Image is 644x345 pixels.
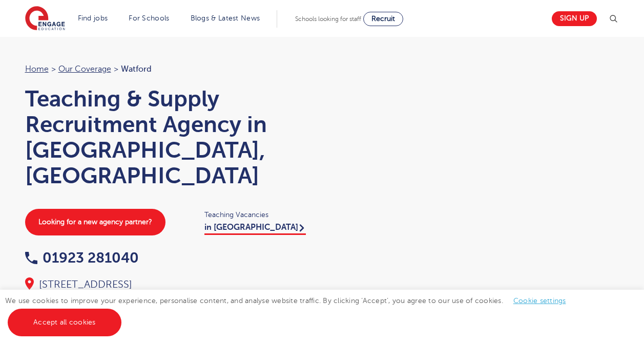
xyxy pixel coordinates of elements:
a: Cookie settings [513,297,566,305]
a: Sign up [552,11,597,26]
span: Recruit [371,15,395,23]
a: Find jobs [78,14,108,22]
div: [STREET_ADDRESS] [25,277,312,292]
a: Looking for a new agency partner? [25,209,165,235]
span: We use cookies to improve your experience, personalise content, and analyse website traffic. By c... [5,297,576,326]
h1: Teaching & Supply Recruitment Agency in [GEOGRAPHIC_DATA], [GEOGRAPHIC_DATA] [25,86,312,188]
a: in [GEOGRAPHIC_DATA] [204,223,306,235]
span: Schools looking for staff [295,15,361,23]
span: Teaching Vacancies [204,209,312,221]
a: Our coverage [58,64,111,74]
a: Home [25,64,49,74]
span: > [114,64,118,74]
a: For Schools [129,14,169,22]
nav: breadcrumb [25,62,312,76]
span: > [51,64,56,74]
a: Recruit [363,12,403,26]
img: Engage Education [25,6,65,32]
a: Accept all cookies [8,309,121,336]
span: Watford [121,64,152,74]
a: 01923 281040 [25,250,139,266]
a: Blogs & Latest News [191,14,260,22]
